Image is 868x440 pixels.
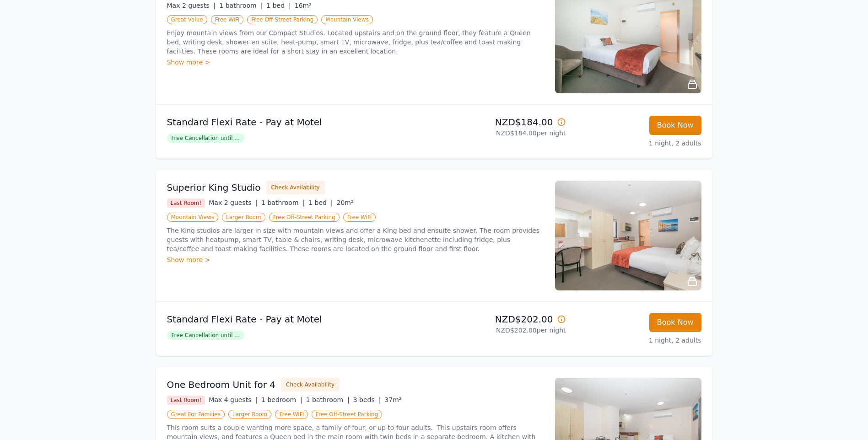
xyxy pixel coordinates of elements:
span: 1 bathroom | [219,2,263,9]
span: 20m² [337,199,354,206]
span: Free WiFi [275,410,308,419]
p: Standard Flexi Rate - Pay at Motel [167,116,431,129]
span: 16m² [295,2,312,9]
span: Free Off-Street Parking [269,213,340,222]
div: Show more > [167,255,544,264]
span: Max 2 guests | [167,2,216,9]
span: 1 bedroom | [261,396,302,403]
h3: One Bedroom Unit for 4 [167,378,276,391]
p: NZD$184.00 per night [438,129,566,138]
span: Free WiFi [211,15,244,24]
span: Larger Room [228,410,272,419]
span: Free WiFi [343,213,376,222]
span: Great Value [167,15,207,24]
span: 37m² [384,396,401,403]
span: 3 beds | [353,396,381,403]
div: Show more > [167,58,544,67]
p: Standard Flexi Rate - Pay at Motel [167,313,431,326]
button: Check Availability [266,181,325,194]
span: 1 bed | [266,2,291,9]
span: Last Room! [167,396,205,405]
span: Free Cancellation until ... [167,134,244,143]
h3: Superior King Studio [167,181,261,194]
span: Max 2 guests | [209,199,258,206]
span: Free Off-Street Parking [312,410,382,419]
span: 1 bed | [308,199,333,206]
span: Larger Room [222,213,265,222]
p: NZD$202.00 [438,313,566,326]
p: NZD$184.00 [438,116,566,129]
p: Enjoy mountain views from our Compact Studios. Located upstairs and on the ground floor, they fea... [167,28,544,56]
button: Check Availability [281,378,340,392]
p: NZD$202.00 per night [438,326,566,335]
p: 1 night, 2 adults [573,336,701,345]
span: 1 bathroom | [306,396,350,403]
p: 1 night, 2 adults [573,139,701,148]
span: Great For Families [167,410,225,419]
button: Book Now [649,313,701,332]
span: Mountain Views [167,213,218,222]
span: Max 4 guests | [209,396,258,403]
button: Book Now [649,116,701,135]
p: The King studios are larger in size with mountain views and offer a King bed and ensuite shower. ... [167,226,544,253]
span: Free Cancellation until ... [167,331,244,340]
span: Free Off-Street Parking [247,15,318,24]
span: 1 bathroom | [261,199,305,206]
span: Mountain Views [321,15,372,24]
span: Last Room! [167,199,205,208]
